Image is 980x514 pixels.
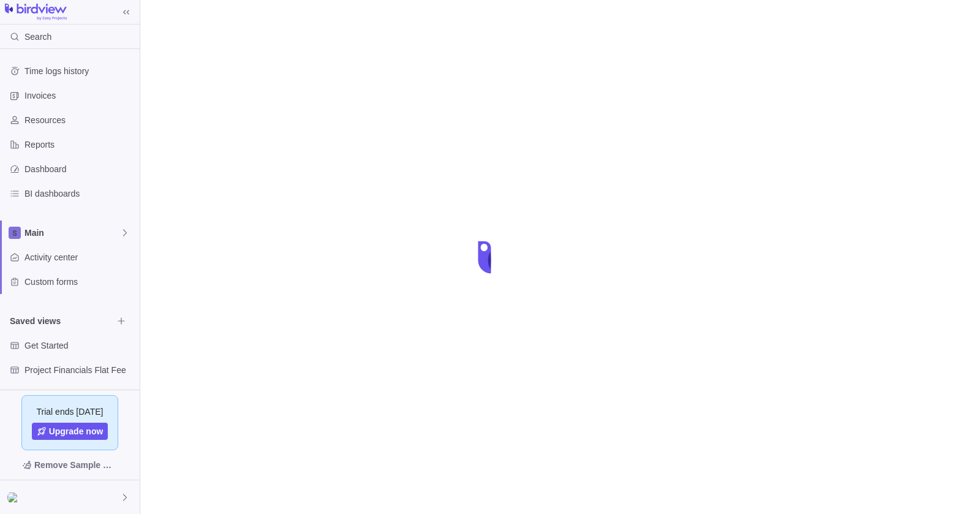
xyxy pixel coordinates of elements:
a: Upgrade now [32,423,108,440]
span: Remove Sample Data [34,458,118,472]
span: Get Started [24,339,135,352]
div: Shaemus Mullaney [7,490,22,505]
span: Upgrade now [49,425,104,437]
div: loading [466,233,514,282]
span: Time logs history [24,65,135,77]
img: logo [5,4,67,21]
span: Project Financials Flat Fee [24,364,135,376]
span: Invoices [24,89,135,102]
span: Main [24,227,120,239]
span: Dashboard [24,163,135,175]
span: Resources [24,114,135,126]
span: Search [24,31,51,43]
span: Trial ends [DATE] [37,406,104,418]
span: Remove Sample Data [10,455,130,475]
span: Project Financials T&M [24,388,135,401]
span: Activity center [24,251,135,263]
span: Reports [24,138,135,151]
img: Show [7,493,22,502]
span: Browse views [113,312,130,330]
span: Custom forms [24,276,135,288]
span: BI dashboards [24,187,135,200]
span: Saved views [10,315,113,327]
